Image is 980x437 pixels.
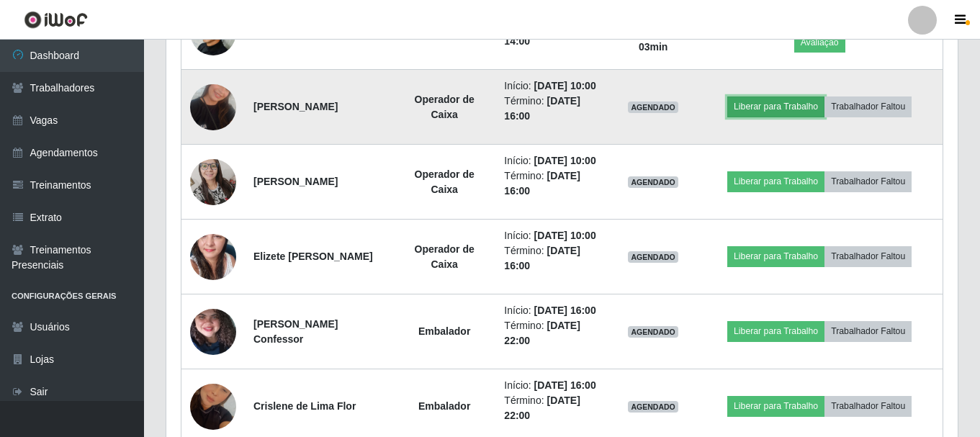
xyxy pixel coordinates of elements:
[534,155,596,166] time: [DATE] 10:00
[190,281,236,383] img: 1748891631133.jpeg
[727,171,824,192] button: Liberar para Trabalho
[628,401,678,413] span: AGENDADO
[534,230,596,241] time: [DATE] 10:00
[504,153,601,168] li: Início:
[628,102,678,113] span: AGENDADO
[504,94,601,124] li: Término:
[824,96,912,117] button: Trabalhador Faltou
[253,101,338,112] strong: [PERSON_NAME]
[824,171,912,192] button: Trabalhador Faltou
[504,243,601,274] li: Término:
[504,393,601,423] li: Término:
[727,321,824,341] button: Liberar para Trabalho
[415,168,475,195] strong: Operador de Caixa
[190,150,236,212] img: 1672061092680.jpeg
[628,251,678,263] span: AGENDADO
[253,400,356,412] strong: Crislene de Lima Flor
[824,246,912,266] button: Trabalhador Faltou
[418,325,470,337] strong: Embalador
[190,66,236,148] img: 1730602646133.jpeg
[504,78,601,94] li: Início:
[727,396,824,416] button: Liberar para Trabalho
[628,176,678,188] span: AGENDADO
[253,251,373,262] strong: Elizete [PERSON_NAME]
[190,208,236,305] img: 1703538078729.jpeg
[504,168,601,199] li: Término:
[727,96,824,117] button: Liberar para Trabalho
[418,400,470,412] strong: Embalador
[253,176,338,187] strong: [PERSON_NAME]
[253,318,338,345] strong: [PERSON_NAME] Confessor
[534,305,596,316] time: [DATE] 16:00
[534,80,596,91] time: [DATE] 10:00
[504,378,601,393] li: Início:
[504,228,601,243] li: Início:
[794,32,845,53] button: Avaliação
[415,243,475,270] strong: Operador de Caixa
[628,326,678,338] span: AGENDADO
[24,11,88,29] img: CoreUI Logo
[504,318,601,348] li: Término:
[415,94,475,120] strong: Operador de Caixa
[727,246,824,266] button: Liberar para Trabalho
[824,321,912,341] button: Trabalhador Faltou
[504,303,601,318] li: Início:
[534,379,596,391] time: [DATE] 16:00
[824,396,912,416] button: Trabalhador Faltou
